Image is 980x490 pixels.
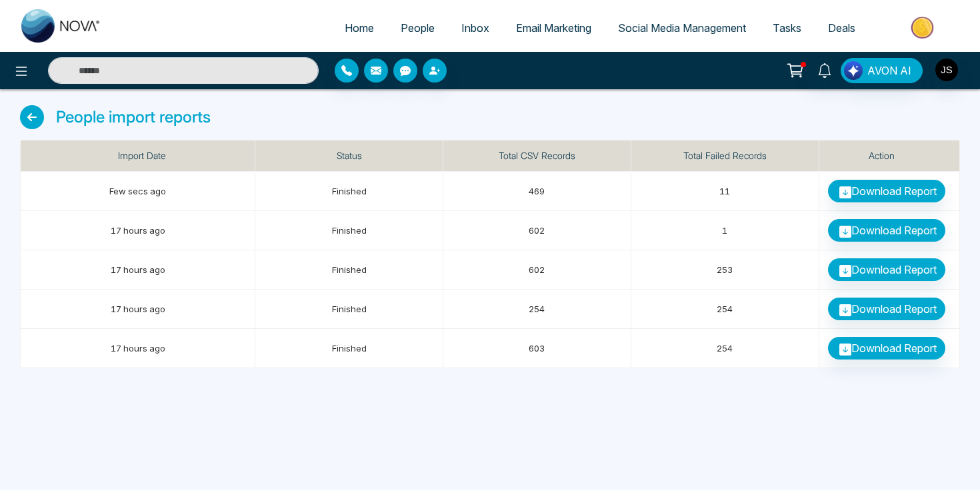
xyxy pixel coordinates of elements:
a: Download Report [828,180,945,202]
span: 17 hours ago [111,225,165,236]
a: Download Report [828,298,945,320]
span: Download Report [828,224,951,235]
span: Inbox [461,21,489,35]
span: AVON AI [867,63,911,79]
th: Import Date [21,140,255,172]
a: Social Media Management [605,15,759,41]
a: Inbox [448,15,503,41]
span: Email Marketing [516,21,591,35]
a: Email Marketing [503,15,605,41]
th: Total Failed Records [631,140,819,172]
td: Finished [255,211,443,250]
span: 254 [529,304,545,314]
span: 11 [719,186,730,196]
span: 254 [717,304,733,314]
td: Finished [255,250,443,290]
td: Finished [255,172,443,211]
span: 1 [722,225,727,236]
span: 603 [529,343,545,354]
a: Home [331,15,387,41]
span: People [401,21,435,35]
button: AVON AI [841,58,923,83]
span: 17 hours ago [111,304,165,314]
span: 253 [717,264,733,275]
span: Social Media Management [618,21,746,35]
a: Tasks [759,15,815,41]
a: Deals [815,15,869,41]
a: Download Report [828,219,945,242]
span: Download Report [828,264,951,274]
span: 602 [529,225,545,236]
a: Download Report [828,258,945,281]
img: User Avatar [935,59,958,81]
span: 469 [529,186,545,196]
span: Few secs ago [109,186,166,196]
th: Total CSV Records [443,140,631,172]
a: People [387,15,448,41]
span: Download Report [828,185,951,196]
td: Finished [255,290,443,329]
th: Action [819,140,960,172]
h4: People import reports [56,108,211,127]
span: 17 hours ago [111,264,165,275]
span: 17 hours ago [111,343,165,354]
span: 254 [717,343,733,354]
img: Lead Flow [844,61,863,80]
span: Tasks [773,21,801,35]
span: Deals [828,21,855,35]
iframe: Intercom live chat [935,445,967,477]
td: Finished [255,329,443,368]
th: Status [255,140,443,172]
img: Nova CRM Logo [21,9,101,43]
span: Download Report [828,303,951,314]
span: 602 [529,264,545,275]
img: Market-place.gif [875,13,972,43]
span: Download Report [828,342,951,353]
span: Home [345,21,374,35]
a: Download Report [828,337,945,360]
